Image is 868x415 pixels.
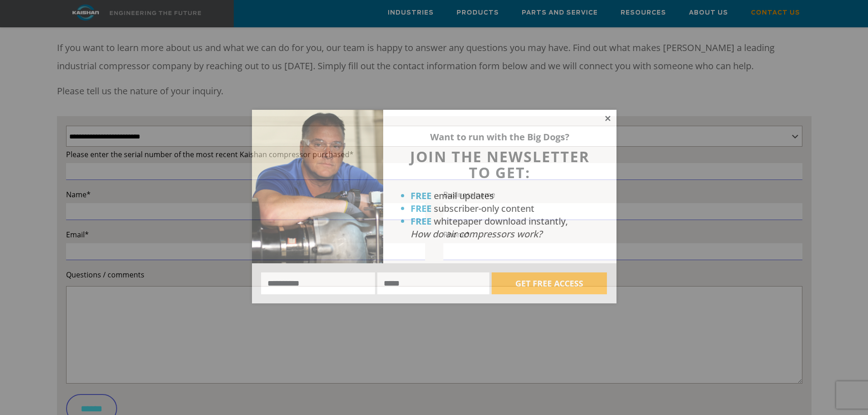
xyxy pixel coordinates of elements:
span: subscriber-only content [434,202,534,215]
span: whitepaper download instantly, [434,215,568,227]
strong: FREE [411,202,431,215]
strong: FREE [411,215,431,227]
strong: FREE [411,190,431,202]
span: email updates [434,190,494,202]
span: JOIN THE NEWSLETTER TO GET: [410,147,590,182]
button: Close [604,114,612,123]
button: GET FREE ACCESS [492,272,607,294]
em: How do air compressors work? [411,228,542,240]
input: Email [377,272,489,294]
input: Name: [261,272,375,294]
strong: Want to run with the Big Dogs? [430,131,570,143]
